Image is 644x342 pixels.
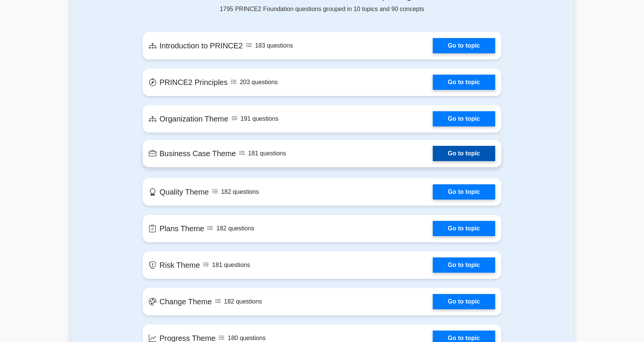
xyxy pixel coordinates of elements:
[433,221,495,236] a: Go to topic
[433,146,495,161] a: Go to topic
[433,184,495,200] a: Go to topic
[433,257,495,273] a: Go to topic
[433,111,495,126] a: Go to topic
[433,75,495,90] a: Go to topic
[433,294,495,309] a: Go to topic
[433,38,495,53] a: Go to topic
